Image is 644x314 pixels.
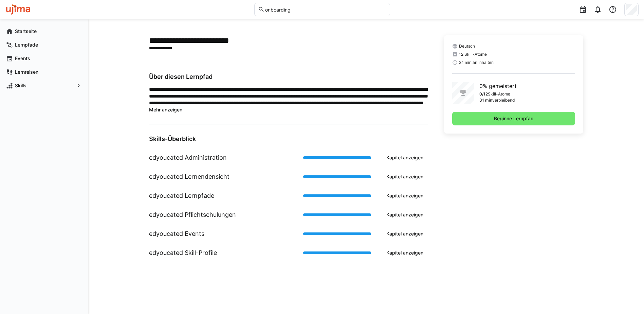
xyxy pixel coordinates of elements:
span: 12 Skill-Atome [459,52,487,57]
span: Kapitel anzeigen [385,192,424,199]
button: Kapitel anzeigen [382,227,428,241]
h1: edyoucated Skill-Profile [149,248,217,257]
input: Skills und Lernpfade durchsuchen… [264,6,386,13]
span: 31 min an Inhalten [459,60,494,65]
h1: edyoucated Lernpfade [149,191,214,200]
span: Mehr anzeigen [149,107,182,112]
p: Skill-Atome [488,91,510,97]
button: Kapitel anzeigen [382,151,428,164]
button: Kapitel anzeigen [382,170,428,184]
span: Kapitel anzeigen [385,173,424,180]
h3: Über diesen Lernpfad [149,73,428,81]
button: Kapitel anzeigen [382,189,428,203]
button: Kapitel anzeigen [382,208,428,222]
p: 31 min [479,98,492,103]
p: 0% gemeistert [479,82,517,90]
h1: edyoucated Events [149,229,204,238]
span: Kapitel anzeigen [385,230,424,237]
span: Kapitel anzeigen [385,154,424,161]
span: Kapitel anzeigen [385,211,424,218]
span: Beginne Lernpfad [493,115,535,122]
span: Deutsch [459,43,475,49]
h1: edyoucated Lernendensicht [149,172,229,181]
span: Kapitel anzeigen [385,249,424,256]
h1: edyoucated Pflichtschulungen [149,210,236,219]
h3: Skills-Überblick [149,135,428,143]
button: Kapitel anzeigen [382,246,428,260]
button: Beginne Lernpfad [452,112,575,125]
p: 0/12 [479,91,488,97]
h1: edyoucated Administration [149,153,227,162]
p: verbleibend [492,98,515,103]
